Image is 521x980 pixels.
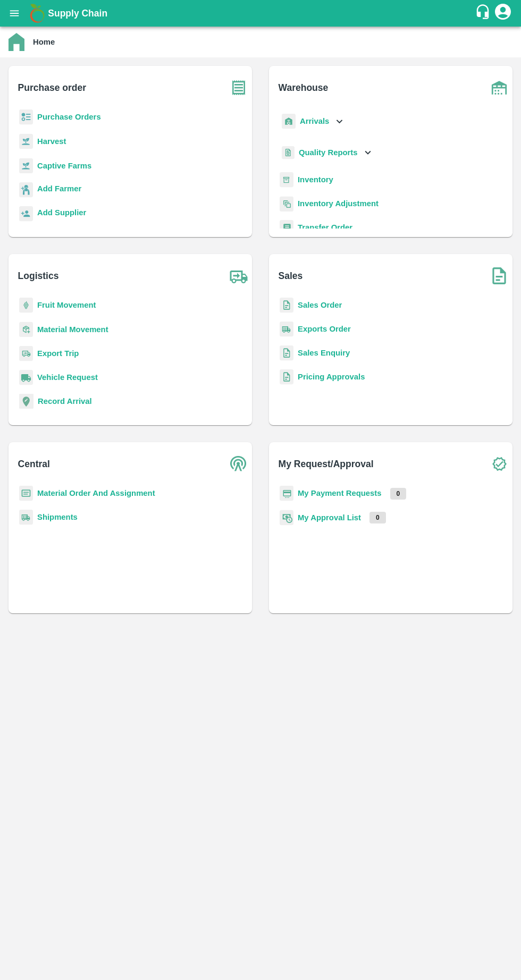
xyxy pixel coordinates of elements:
b: Logistics [18,268,59,283]
div: Arrivals [280,109,346,133]
img: farmer [19,182,33,198]
b: Sales [279,268,303,283]
img: reciept [19,109,33,125]
img: material [19,322,33,337]
button: open drawer [2,1,27,26]
img: shipments [19,510,33,525]
img: harvest [19,158,33,174]
img: sales [280,345,293,361]
img: logo [27,3,48,24]
a: Add Supplier [37,207,86,221]
b: Add Farmer [37,184,81,193]
a: Add Farmer [37,183,81,197]
div: customer-support [475,4,493,23]
b: My Request/Approval [279,457,374,471]
a: Export Trip [37,349,79,358]
img: sales [280,298,293,313]
a: Vehicle Request [37,373,98,382]
a: Material Movement [37,325,108,334]
a: Record Arrival [38,397,92,405]
img: purchase [225,74,252,101]
b: Supply Chain [48,8,107,19]
b: Central [18,457,50,471]
b: Arrivals [300,117,329,125]
img: shipments [280,322,293,337]
div: account of current user [493,2,512,24]
img: centralMaterial [19,486,33,501]
img: truck [225,263,252,289]
b: Purchase order [18,80,86,95]
a: Supply Chain [48,6,475,21]
a: Inventory [298,175,333,184]
img: approval [280,510,293,526]
a: Shipments [37,513,78,521]
a: Harvest [37,137,66,146]
img: fruit [19,298,33,313]
a: Fruit Movement [37,301,96,309]
a: My Approval List [298,513,361,522]
p: 0 [390,488,407,500]
a: Captive Farms [37,162,91,170]
img: whTransfer [280,220,293,235]
img: delivery [19,346,33,361]
img: whArrival [282,114,296,129]
b: Add Supplier [37,208,86,217]
b: Quality Reports [299,148,358,157]
img: supplier [19,206,33,222]
a: Transfer Order [298,223,352,232]
img: check [486,451,512,477]
a: Sales Order [298,301,342,309]
img: whInventory [280,172,293,188]
b: Home [33,38,55,46]
p: 0 [369,512,386,523]
a: Material Order And Assignment [37,489,155,497]
img: qualityReport [282,146,295,159]
a: Sales Enquiry [298,349,350,357]
a: Exports Order [298,325,351,333]
img: harvest [19,133,33,149]
div: Quality Reports [280,142,374,164]
a: My Payment Requests [298,489,382,497]
img: central [225,451,252,477]
img: home [9,33,24,51]
img: soSales [486,263,512,289]
a: Pricing Approvals [298,373,365,381]
a: Inventory Adjustment [298,199,379,208]
img: recordArrival [19,394,33,409]
a: Purchase Orders [37,113,101,121]
img: inventory [280,196,293,212]
img: vehicle [19,370,33,385]
img: payment [280,486,293,501]
img: sales [280,369,293,385]
b: Warehouse [279,80,329,95]
img: warehouse [486,74,512,101]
